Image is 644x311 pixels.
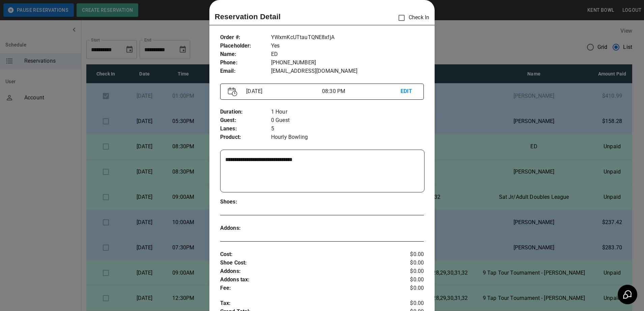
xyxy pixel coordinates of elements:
p: Phone : [220,59,271,67]
p: [PHONE_NUMBER] [271,59,424,67]
p: $0.00 [390,284,424,292]
p: $0.00 [390,276,424,284]
p: Shoe Cost : [220,259,390,267]
p: Placeholder : [220,42,271,50]
p: YWxmKcUTtauTQNE8xfjA [271,33,424,42]
p: $0.00 [390,250,424,259]
p: 1 Hour [271,108,424,116]
p: Addons : [220,224,271,232]
p: $0.00 [390,259,424,267]
p: [DATE] [243,87,322,95]
p: Addons : [220,267,390,276]
p: EDIT [401,87,416,96]
p: Yes [271,42,424,50]
p: Reservation Detail [215,11,281,22]
p: Tax : [220,299,390,308]
p: ED [271,50,424,59]
p: Order # : [220,33,271,42]
p: $0.00 [390,299,424,308]
p: 08:30 PM [322,87,401,95]
p: Hourly Bowling [271,133,424,142]
p: Fee : [220,284,390,292]
p: Email : [220,67,271,75]
p: Guest : [220,116,271,125]
p: Product : [220,133,271,142]
p: Duration : [220,108,271,116]
p: Addons tax : [220,276,390,284]
p: Check In [394,11,429,25]
p: Shoes : [220,198,271,206]
p: Lanes : [220,125,271,133]
p: [EMAIL_ADDRESS][DOMAIN_NAME] [271,67,424,75]
p: Cost : [220,250,390,259]
p: $0.00 [390,267,424,276]
p: Name : [220,50,271,59]
img: Vector [228,87,237,96]
p: 5 [271,125,424,133]
p: 0 Guest [271,116,424,125]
